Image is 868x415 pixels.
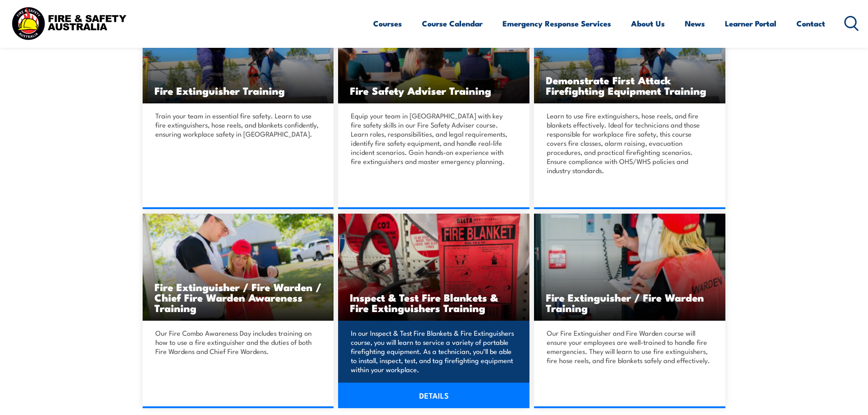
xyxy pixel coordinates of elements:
p: In our Inspect & Test Fire Blankets & Fire Extinguishers course, you will learn to service a vari... [351,328,514,374]
h3: Fire Extinguisher / Fire Warden Training [546,292,714,313]
h3: Fire Extinguisher / Fire Warden / Chief Fire Warden Awareness Training [154,282,322,313]
p: Train your team in essential fire safety. Learn to use fire extinguishers, hose reels, and blanke... [155,111,318,138]
p: Learn to use fire extinguishers, hose reels, and fire blankets effectively. Ideal for technicians... [547,111,710,175]
img: Fire Extinguisher Fire Warden Training [534,214,725,321]
a: About Us [631,11,665,36]
h3: Fire Safety Adviser Training [350,85,518,96]
h3: Inspect & Test Fire Blankets & Fire Extinguishers Training [350,292,518,313]
a: Courses [373,11,402,36]
a: Contact [796,11,825,36]
a: Learner Portal [725,11,776,36]
a: Fire Extinguisher / Fire Warden Training [534,214,725,321]
img: Inspect & Test Fire Blankets & Fire Extinguishers Training [338,214,529,321]
a: Emergency Response Services [503,11,611,36]
p: Our Fire Combo Awareness Day includes training on how to use a fire extinguisher and the duties o... [155,328,318,356]
h3: Demonstrate First Attack Firefighting Equipment Training [546,75,714,96]
img: Fire Combo Awareness Day [143,214,334,321]
a: Course Calendar [422,11,483,36]
a: Fire Extinguisher / Fire Warden / Chief Fire Warden Awareness Training [143,214,334,321]
p: Our Fire Extinguisher and Fire Warden course will ensure your employees are well-trained to handl... [547,328,710,365]
a: News [685,11,705,36]
a: DETAILS [338,383,529,408]
p: Equip your team in [GEOGRAPHIC_DATA] with key fire safety skills in our Fire Safety Adviser cours... [351,111,514,166]
h3: Fire Extinguisher Training [154,85,322,96]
